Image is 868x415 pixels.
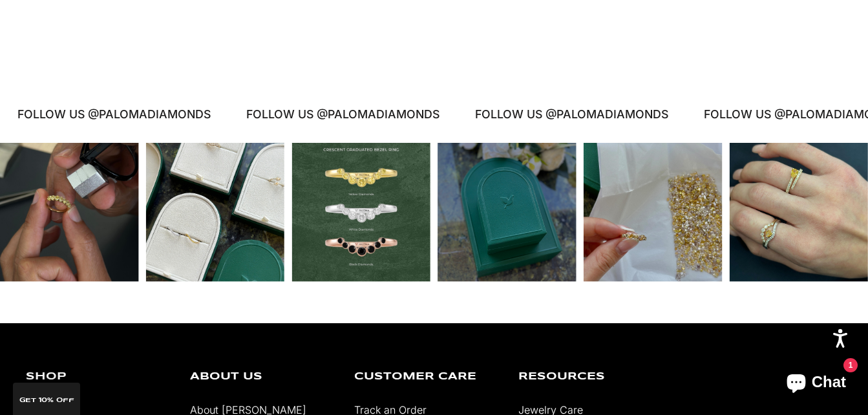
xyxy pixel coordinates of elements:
p: FOLLOW US @PALOMADIAMONDS [10,105,203,123]
p: Customer Care [354,372,499,382]
div: Instagram post opens in a popup [438,143,577,282]
p: FOLLOW US @PALOMADIAMONDS [238,105,432,123]
span: GET 10% Off [19,397,74,403]
div: Instagram post opens in a popup [584,143,723,282]
p: FOLLOW US @PALOMADIAMONDS [467,105,661,123]
div: Instagram post opens in a popup [146,143,285,282]
p: Resources [518,372,663,382]
p: Shop [26,372,171,382]
div: Instagram post opens in a popup [291,143,430,282]
inbox-online-store-chat: Shopify online store chat [775,363,858,405]
div: Instagram post opens in a popup [729,143,868,282]
p: About Us [190,372,335,382]
div: GET 10% Off [13,383,80,415]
